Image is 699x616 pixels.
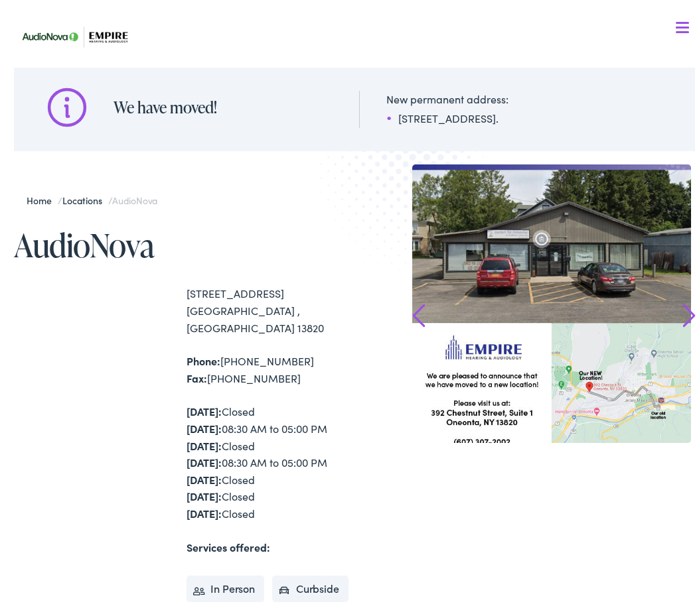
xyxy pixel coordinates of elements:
[62,189,108,202] a: Locations
[187,399,222,414] strong: [DATE]:
[187,280,354,332] div: [STREET_ADDRESS] [GEOGRAPHIC_DATA] , [GEOGRAPHIC_DATA] 13820
[187,366,207,381] strong: Fax:
[187,571,264,597] li: In Person
[27,189,157,202] span: / /
[187,416,222,431] strong: [DATE]:
[187,535,270,550] strong: Services offered:
[386,86,508,102] div: New permanent address:
[114,93,333,113] h2: We have moved!
[272,571,349,597] li: Curbside
[187,484,222,499] strong: [DATE]:
[24,53,694,94] a: What We Offer
[27,189,58,202] a: Home
[534,449,574,489] a: 1
[187,501,222,516] strong: [DATE]:
[187,434,222,448] strong: [DATE]:
[413,299,426,323] a: Prev
[187,399,354,517] div: Closed 08:30 AM to 05:00 PM Closed 08:30 AM to 05:00 PM Closed Closed Closed
[187,450,222,465] strong: [DATE]:
[386,105,508,121] li: [STREET_ADDRESS].
[187,467,222,482] strong: [DATE]:
[682,299,695,323] a: Next
[187,349,220,363] strong: Phone:
[14,223,354,258] h1: AudioNova
[112,189,157,202] span: AudioNova
[187,348,354,382] div: [PHONE_NUMBER] [PHONE_NUMBER]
